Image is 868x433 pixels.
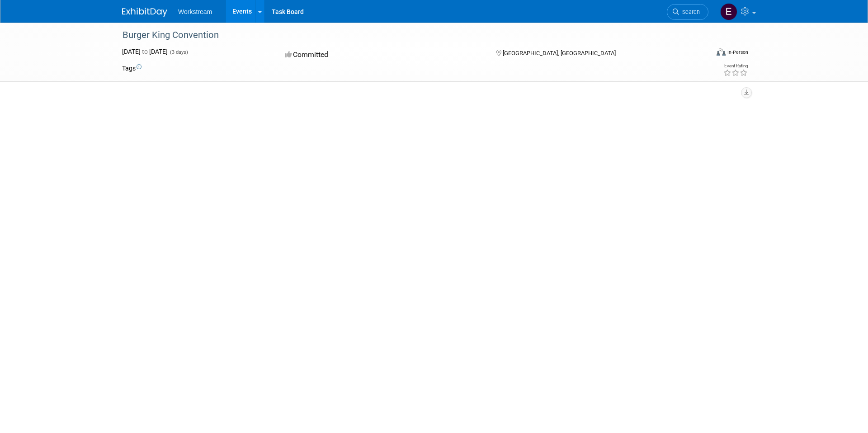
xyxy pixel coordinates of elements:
div: Event Format [655,47,748,61]
span: Search [679,9,700,15]
div: In-Person [727,49,748,56]
span: to [141,48,149,55]
img: Format-Inperson.png [717,48,726,56]
span: [DATE] [DATE] [122,48,168,55]
div: Event Rating [723,64,748,68]
span: (3 days) [169,49,188,55]
img: Ellie Mirman [720,3,737,20]
div: Burger King Convention [119,27,695,43]
img: ExhibitDay [122,8,167,17]
div: Committed [282,47,482,63]
span: Workstream [178,8,212,15]
a: Search [667,4,708,20]
span: [GEOGRAPHIC_DATA], [GEOGRAPHIC_DATA] [503,50,616,56]
td: Tags [122,64,142,73]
